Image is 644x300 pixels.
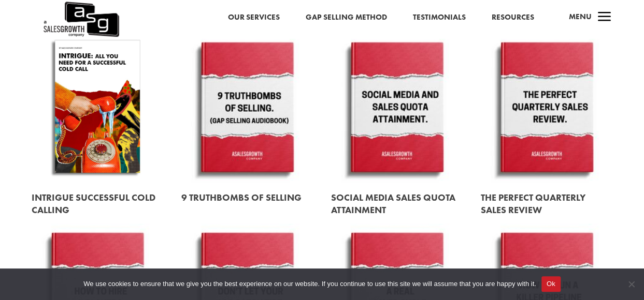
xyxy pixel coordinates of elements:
[83,279,536,289] span: We use cookies to ensure that we give you the best experience on our website. If you continue to ...
[413,11,466,24] a: Testimonials
[594,7,615,28] span: a
[492,11,534,24] a: Resources
[626,279,636,289] span: No
[306,11,387,24] a: Gap Selling Method
[541,276,561,292] button: Ok
[569,11,592,22] span: Menu
[228,11,280,24] a: Our Services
